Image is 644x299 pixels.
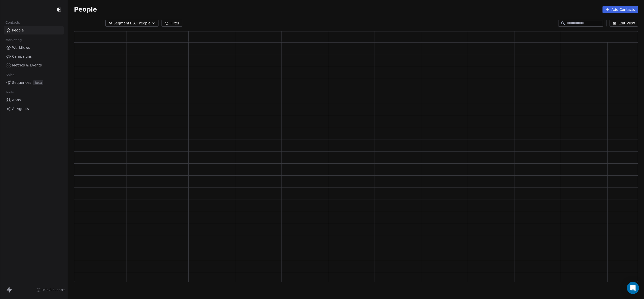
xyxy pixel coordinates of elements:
[4,96,64,104] a: Apps
[4,44,64,52] a: Workflows
[4,61,64,69] a: Metrics & Events
[610,20,638,27] button: Edit View
[12,45,30,50] span: Workflows
[4,89,16,96] span: Tools
[4,26,64,34] a: People
[12,80,31,85] span: Sequences
[4,105,64,113] a: AI Agents
[162,20,182,27] button: Filter
[33,80,43,85] span: Beta
[4,71,17,79] span: Sales
[42,288,65,292] span: Help & Support
[602,6,638,13] button: Add Contacts
[12,28,24,33] span: People
[627,282,639,294] div: Open Intercom Messenger
[36,288,65,292] a: Help & Support
[133,21,150,26] span: All People
[4,52,64,61] a: Campaigns
[4,79,64,87] a: SequencesBeta
[12,54,32,59] span: Campaigns
[3,36,24,44] span: Marketing
[74,43,638,282] div: grid
[113,21,132,26] span: Segments:
[12,63,42,68] span: Metrics & Events
[12,106,29,111] span: AI Agents
[12,97,21,103] span: Apps
[3,19,22,26] span: Contacts
[74,6,97,13] span: People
